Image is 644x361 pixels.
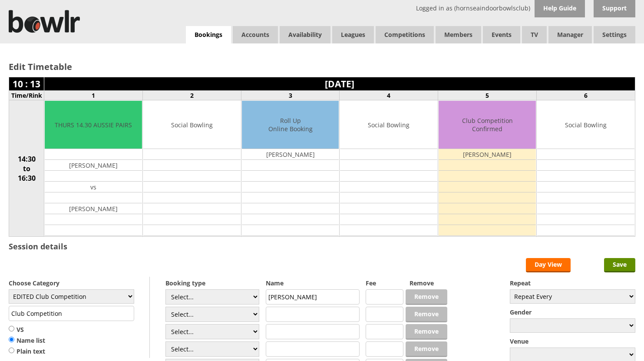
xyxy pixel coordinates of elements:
td: [PERSON_NAME] [45,160,142,171]
td: [PERSON_NAME] [45,203,142,214]
td: Club Competition Confirmed [439,101,536,149]
label: VS [9,325,45,334]
td: 1 [44,91,143,100]
h2: Edit Timetable [9,61,635,73]
span: TV [522,26,547,43]
td: [DATE] [44,77,635,91]
input: VS [9,325,14,332]
td: 10 : 13 [9,77,44,91]
a: Leagues [332,26,374,43]
td: Social Bowling [340,101,437,149]
label: Gender [510,308,635,316]
label: Fee [366,279,403,287]
td: Time/Rink [9,91,44,100]
label: Venue [510,337,635,345]
input: Save [604,258,635,272]
td: vs [45,182,142,192]
label: Name list [9,336,45,345]
td: 5 [438,91,537,100]
a: Bookings [186,26,231,44]
a: Events [483,26,520,43]
label: Repeat [510,279,635,287]
td: Roll Up Online Booking [242,101,339,149]
td: 3 [241,91,340,100]
td: 4 [340,91,438,100]
h3: Session details [9,241,67,252]
td: [PERSON_NAME] [242,149,339,160]
td: Social Bowling [537,101,634,149]
label: Plain text [9,347,45,356]
a: Availability [280,26,330,43]
a: Day View [526,258,571,272]
td: 2 [142,91,241,100]
td: 6 [537,91,635,100]
label: Booking type [165,279,259,287]
td: THURS 14.30 AUSSIE PAIRS [45,101,142,149]
span: Members [436,26,481,43]
span: Accounts [233,26,278,43]
td: 14:30 to 16:30 [9,100,44,237]
input: Title/Description [9,306,134,321]
td: [PERSON_NAME] [439,149,536,160]
input: Plain text [9,347,14,354]
span: Settings [594,26,635,43]
a: Competitions [376,26,434,43]
input: Name list [9,336,14,343]
td: Social Bowling [143,101,241,149]
span: Manager [548,26,592,43]
label: Remove [410,279,447,287]
label: Choose Category [9,279,134,287]
label: Name [266,279,360,287]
